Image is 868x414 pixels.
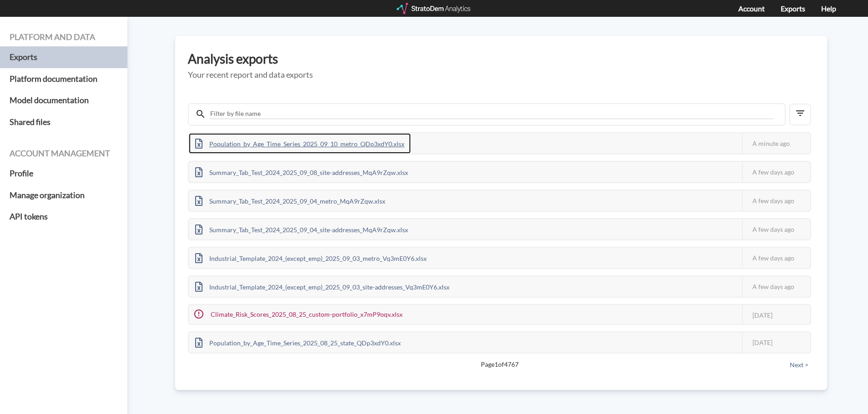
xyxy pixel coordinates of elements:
a: Summary_Tab_Test_2024_2025_09_08_site-addresses_MqA9rZqw.xlsx [189,167,414,175]
a: Population_by_Age_Time_Series_2025_08_25_state_QDp3xdY0.xlsx [189,338,407,345]
a: Account [738,4,765,13]
a: Summary_Tab_Test_2024_2025_09_04_site-addresses_MqA9rZqw.xlsx [189,224,414,232]
a: Exports [10,46,118,68]
a: Summary_Tab_Test_2024_2025_09_04_metro_MqA9rZqw.xlsx [189,196,392,204]
a: Shared files [10,111,118,133]
div: A few days ago [742,276,810,297]
div: A few days ago [742,248,810,268]
a: Help [821,4,836,13]
div: Industrial_Template_2024_(except_emp)_2025_09_03_site-addresses_Vq3mE0Y6.xlsx [189,276,456,297]
h3: Analysis exports [188,52,814,66]
input: Filter by file name [209,109,773,119]
a: Population_by_Age_Time_Series_2025_09_10_metro_QDp3xdY0.xlsx [189,139,411,146]
a: Profile [10,163,118,185]
a: Industrial_Template_2024_(except_emp)_2025_09_03_metro_Vq3mE0Y6.xlsx [189,253,433,261]
div: A few days ago [742,162,810,182]
div: Summary_Tab_Test_2024_2025_09_04_metro_MqA9rZqw.xlsx [189,190,392,211]
div: A few days ago [742,219,810,239]
h5: Your recent report and data exports [188,70,814,80]
div: Population_by_Age_Time_Series_2025_08_25_state_QDp3xdY0.xlsx [189,332,407,353]
div: Industrial_Template_2024_(except_emp)_2025_09_03_metro_Vq3mE0Y6.xlsx [189,248,433,268]
div: Summary_Tab_Test_2024_2025_09_04_site-addresses_MqA9rZqw.xlsx [189,219,414,239]
a: Model documentation [10,90,118,111]
h4: Platform and data [10,33,118,42]
span: Page 1 of 4767 [220,360,779,369]
h4: Account management [10,149,118,158]
div: A few days ago [742,190,810,211]
div: Summary_Tab_Test_2024_2025_09_08_site-addresses_MqA9rZqw.xlsx [189,162,414,182]
div: [DATE] [742,305,810,325]
a: Platform documentation [10,68,118,90]
a: Exports [781,4,805,13]
div: Population_by_Age_Time_Series_2025_09_10_metro_QDp3xdY0.xlsx [189,133,411,154]
a: Industrial_Template_2024_(except_emp)_2025_09_03_site-addresses_Vq3mE0Y6.xlsx [189,282,456,289]
a: API tokens [10,206,118,228]
div: Climate_Risk_Scores_2025_08_25_custom-portfolio_x7mP9oqv.xlsx [189,305,409,324]
button: Next > [787,360,811,370]
div: [DATE] [742,332,810,353]
a: Manage organization [10,185,118,206]
div: A minute ago [742,133,810,154]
